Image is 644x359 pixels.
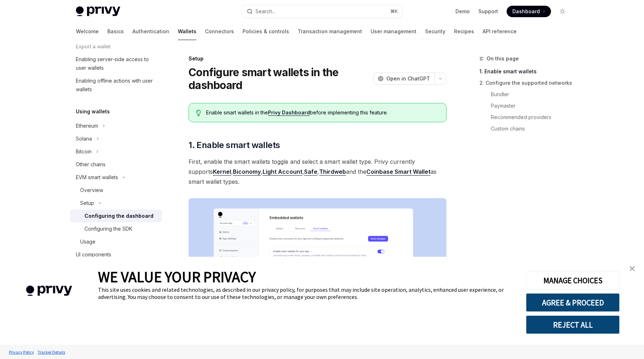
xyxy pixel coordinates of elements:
button: Bitcoin [70,145,162,158]
div: Configuring the dashboard [84,212,153,220]
svg: Tip [196,110,201,116]
div: Configuring the SDK [84,225,132,233]
button: Setup [70,197,162,210]
div: Ethereum [76,122,98,130]
span: Dashboard [512,8,540,15]
span: 1. Enable smart wallets [189,139,280,151]
a: Light Account [263,168,302,176]
a: 2. Configure the supported networks [479,77,574,89]
a: Overview [70,184,162,197]
button: Open in ChatGPT [373,73,434,85]
a: Configuring the dashboard [70,210,162,222]
a: Authentication [132,23,169,40]
button: Toggle dark mode [557,6,568,17]
a: Configuring the SDK [70,222,162,235]
span: Enable smart wallets in the before implementing this feature. [206,109,439,116]
a: Demo [455,8,470,15]
span: Open in ChatGPT [386,75,430,82]
span: WE VALUE YOUR PRIVACY [98,267,256,286]
div: Enabling server-side access to user wallets [76,55,157,72]
a: Usage [70,235,162,248]
a: 1. Enable smart wallets [479,66,574,77]
img: light logo [76,6,120,16]
div: Usage [80,237,96,246]
a: Enabling offline actions with user wallets [70,74,162,96]
a: Paymaster [479,100,574,112]
span: On this page [487,54,519,63]
a: Other chains [70,158,162,171]
button: Search...⌘K [242,5,402,18]
h5: Using wallets [76,107,110,116]
a: API reference [483,23,517,40]
button: MANAGE CHOICES [526,271,620,290]
button: AGREE & PROCEED [526,293,620,312]
a: Connectors [205,23,234,40]
a: Kernel [213,168,231,176]
a: Security [425,23,445,40]
a: Policies & controls [243,23,289,40]
button: Ethereum [70,119,162,132]
a: Biconomy [233,168,261,176]
div: Other chains [76,160,106,169]
div: EVM smart wallets [76,173,118,182]
a: Coinbase Smart Wallet [366,168,430,176]
a: Tracker Details [36,346,67,358]
a: Transaction management [298,23,362,40]
a: Support [478,8,498,15]
a: Basics [107,23,124,40]
a: Thirdweb [319,168,346,176]
img: close banner [630,266,635,271]
div: Overview [80,186,103,195]
div: UI components [76,250,111,259]
a: User management [371,23,416,40]
div: Search... [255,7,275,16]
a: Safe [304,168,317,176]
img: company logo [11,275,87,306]
span: First, enable the smart wallets toggle and select a smart wallet type. Privy currently supports ,... [189,157,447,187]
a: UI components [70,248,162,261]
a: Privy Dashboard [268,109,310,116]
div: Setup [80,199,94,207]
a: Dashboard [507,6,551,17]
span: ⌘ K [390,9,398,14]
div: Setup [189,55,447,62]
a: Enabling server-side access to user wallets [70,53,162,74]
div: Enabling offline actions with user wallets [76,77,157,94]
a: Bundler [479,89,574,100]
div: This site uses cookies and related technologies, as described in our privacy policy, for purposes... [98,286,515,300]
a: close banner [625,261,639,276]
a: Welcome [76,23,99,40]
a: Custom chains [479,123,574,134]
button: Solana [70,132,162,145]
a: Recommended providers [479,112,574,123]
div: Bitcoin [76,147,92,156]
a: Wallets [178,23,196,40]
a: Privacy Policy [7,346,36,358]
div: Solana [76,134,92,143]
h1: Configure smart wallets in the dashboard [189,66,370,92]
a: Recipes [454,23,474,40]
button: EVM smart wallets [70,171,162,184]
button: REJECT ALL [526,315,620,334]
